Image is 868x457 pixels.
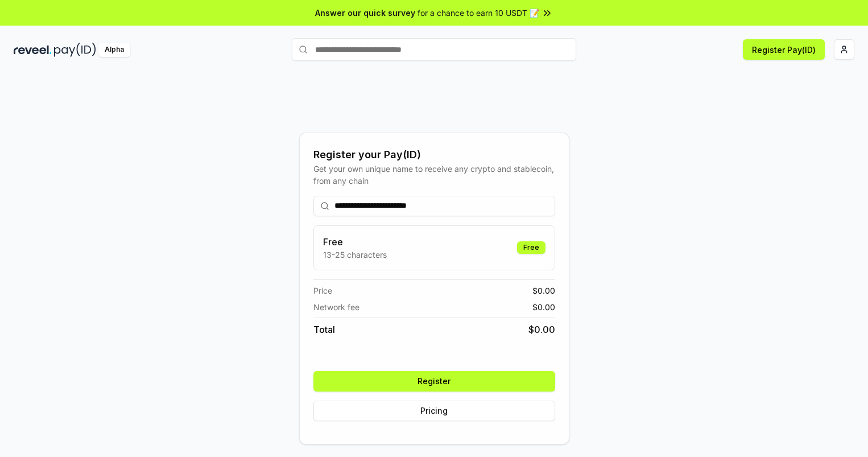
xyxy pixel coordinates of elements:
[743,39,825,60] button: Register Pay(ID)
[532,301,555,313] span: $ 0.00
[14,43,52,57] img: reveel_dark
[323,249,387,261] p: 13-25 characters
[313,371,555,392] button: Register
[315,7,415,19] span: Answer our quick survey
[54,43,96,57] img: pay_id
[418,7,539,19] span: for a chance to earn 10 USDT 📝
[532,285,555,297] span: $ 0.00
[528,323,555,336] span: $ 0.00
[313,401,555,421] button: Pricing
[313,163,555,187] div: Get your own unique name to receive any crypto and stablecoin, from any chain
[313,301,359,313] span: Network fee
[323,235,387,249] h3: Free
[98,43,130,57] div: Alpha
[517,241,545,254] div: Free
[313,323,335,336] span: Total
[313,285,332,297] span: Price
[313,147,555,163] div: Register your Pay(ID)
